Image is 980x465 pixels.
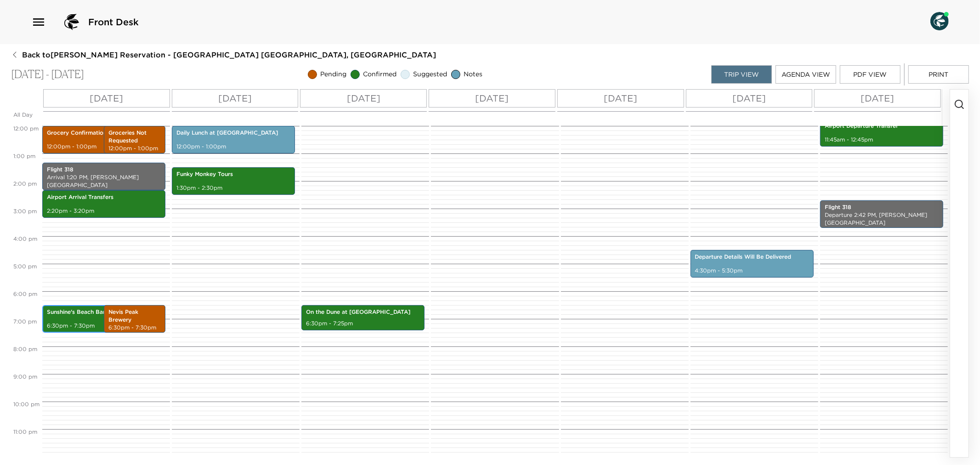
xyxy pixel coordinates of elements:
span: 3:00 PM [11,208,39,215]
button: [DATE] [557,89,684,108]
span: Front Desk [88,16,139,28]
div: Groceries Not Requested12:00pm - 1:00pm [104,126,165,153]
img: User [930,12,949,30]
p: Groceries Not Requested [108,129,161,145]
p: 12:00pm - 1:00pm [47,143,142,151]
p: [DATE] [861,91,895,105]
div: On the Dune at [GEOGRAPHIC_DATA]6:30pm - 7:25pm [301,305,425,330]
span: Suggested [414,70,448,79]
p: Airport Arrival Transfers [47,193,161,201]
img: logo [61,11,83,33]
p: Flight 318 [47,166,161,174]
div: Funky Monkey Tours1:30pm - 2:30pm [172,167,295,195]
span: 11:00 PM [11,428,40,435]
span: 6:00 PM [11,290,40,297]
div: Airport Departure Transfer11:45am - 12:45pm [820,119,943,147]
button: Agenda View [776,65,836,84]
p: Departure Details Will Be Delivered [695,253,809,261]
p: 1:30pm - 2:30pm [176,184,290,192]
span: 9:00 PM [11,373,40,380]
p: Arrival 1:20 PM, [PERSON_NAME][GEOGRAPHIC_DATA] [47,174,161,189]
span: 1:00 PM [11,153,38,159]
div: Flight 318Departure 2:42 PM, [PERSON_NAME][GEOGRAPHIC_DATA] [820,200,943,228]
button: [DATE] [172,89,299,108]
p: [DATE] [90,91,123,105]
p: 4:30pm - 5:30pm [695,267,809,275]
p: On the Dune at [GEOGRAPHIC_DATA] [306,308,420,316]
button: [DATE] [43,89,170,108]
p: Flight 318 [825,204,939,211]
p: [DATE] [732,91,766,105]
div: Daily Lunch at [GEOGRAPHIC_DATA]12:00pm - 1:00pm [172,126,295,153]
div: Nevis Peak Brewery6:30pm - 7:30pm [104,305,165,333]
button: Print [908,65,969,84]
span: 4:00 PM [11,235,40,242]
span: Pending [321,70,347,79]
span: 8:00 PM [11,346,40,352]
div: Departure Details Will Be Delivered4:30pm - 5:30pm [691,250,814,278]
button: [DATE] [429,89,555,108]
span: 7:00 PM [11,318,39,325]
p: 12:00pm - 1:00pm [108,145,161,153]
p: [DATE] [476,91,509,105]
span: 10:00 PM [11,401,42,408]
p: Airport Departure Transfer [825,122,939,130]
span: Back to [PERSON_NAME] Reservation - [GEOGRAPHIC_DATA] [GEOGRAPHIC_DATA], [GEOGRAPHIC_DATA] [22,50,436,60]
p: [DATE] [347,91,380,105]
p: Departure 2:42 PM, [PERSON_NAME][GEOGRAPHIC_DATA] [825,211,939,227]
p: Grocery Confirmation [47,129,142,137]
p: 6:30pm - 7:25pm [306,320,420,328]
span: 12:00 PM [11,125,41,132]
p: [DATE] [604,91,637,105]
div: Flight 318Arrival 1:20 PM, [PERSON_NAME][GEOGRAPHIC_DATA] [42,163,165,190]
span: Notes [464,70,483,79]
span: 2:00 PM [11,180,39,187]
p: Sunshine's Beach Bar & Grill [47,308,142,316]
div: Sunshine's Beach Bar & Grill6:30pm - 7:30pm [42,305,147,333]
button: PDF View [840,65,901,84]
span: Confirmed [363,70,397,79]
p: 6:30pm - 7:30pm [47,322,142,330]
p: 2:20pm - 3:20pm [47,207,161,215]
p: [DATE] [218,91,252,105]
p: Funky Monkey Tours [176,170,290,178]
button: [DATE] [814,89,941,108]
p: Daily Lunch at [GEOGRAPHIC_DATA] [176,129,290,137]
p: 11:45am - 12:45pm [825,136,939,144]
span: 5:00 PM [11,263,39,270]
button: Trip View [711,65,772,84]
div: Grocery Confirmation12:00pm - 1:00pm [42,126,147,153]
p: 6:30pm - 7:30pm [108,324,161,332]
div: Airport Arrival Transfers2:20pm - 3:20pm [42,190,165,218]
p: 12:00pm - 1:00pm [176,143,290,151]
p: All Day [13,111,40,119]
button: [DATE] [686,89,813,108]
p: [DATE] - [DATE] [11,68,84,81]
p: Nevis Peak Brewery [108,308,161,324]
button: [DATE] [300,89,427,108]
button: Back to[PERSON_NAME] Reservation - [GEOGRAPHIC_DATA] [GEOGRAPHIC_DATA], [GEOGRAPHIC_DATA] [11,50,436,60]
